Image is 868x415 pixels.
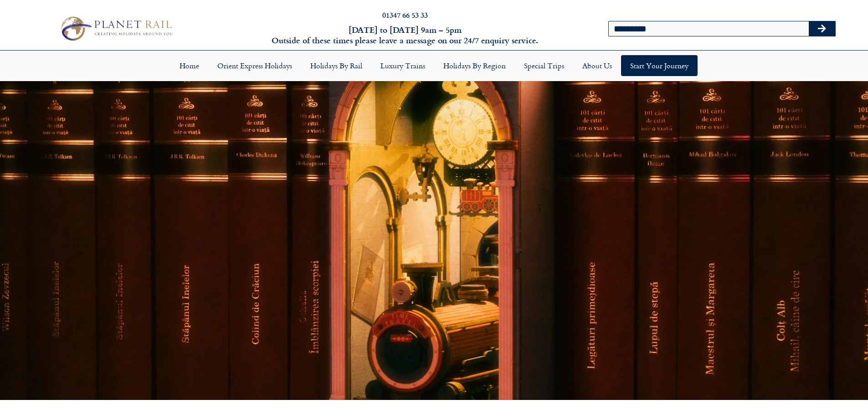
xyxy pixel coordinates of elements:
button: Search [809,21,835,36]
a: Orient Express Holidays [208,55,301,76]
img: Planet Rail Train Holidays Logo [56,14,175,43]
a: Home [170,55,208,76]
a: Start your Journey [621,55,698,76]
a: Holidays by Rail [301,55,371,76]
a: About Us [573,55,621,76]
a: Special Trips [515,55,573,76]
h6: [DATE] to [DATE] 9am – 5pm Outside of these times please leave a message on our 24/7 enquiry serv... [234,25,576,46]
a: Holidays by Region [434,55,515,76]
a: 01347 66 53 33 [382,10,428,20]
a: Luxury Trains [371,55,434,76]
nav: Menu [5,55,863,76]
